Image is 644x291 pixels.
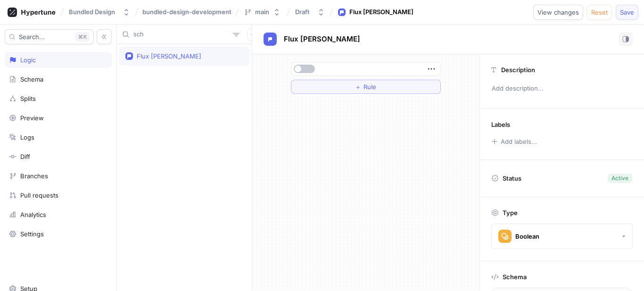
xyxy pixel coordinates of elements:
[20,95,36,102] div: Splits
[75,32,90,42] div: K
[620,9,634,15] span: Save
[587,5,612,20] button: Reset
[291,80,441,94] button: ＋Rule
[20,172,48,180] div: Branches
[291,4,329,20] button: Draft
[240,4,284,20] button: main
[533,5,583,20] button: View changes
[133,30,229,39] input: Search...
[363,84,376,90] span: Rule
[69,8,115,16] div: Bundled Design
[355,84,361,90] span: ＋
[20,75,43,83] div: Schema
[611,174,628,183] div: Active
[20,56,36,64] div: Logic
[284,35,360,43] span: Flux [PERSON_NAME]
[20,153,30,160] div: Diff
[488,135,540,148] button: Add labels...
[142,8,231,15] span: bundled-design-development
[515,233,539,241] div: Boolean
[20,114,44,122] div: Preview
[537,9,579,15] span: View changes
[487,81,636,97] p: Add description...
[491,224,633,249] button: Boolean
[503,273,527,281] p: Schema
[591,9,608,15] span: Reset
[19,34,45,40] span: Search...
[616,5,638,20] button: Save
[491,121,510,128] p: Labels
[503,209,518,216] p: Type
[295,8,310,16] div: Draft
[20,230,44,238] div: Settings
[20,191,58,199] div: Pull requests
[349,8,413,17] div: Flux [PERSON_NAME]
[5,29,94,44] button: Search...K
[137,52,201,60] div: Flux [PERSON_NAME]
[20,211,46,218] div: Analytics
[255,8,269,16] div: main
[20,133,34,141] div: Logs
[503,172,521,185] p: Status
[65,4,134,20] button: Bundled Design
[501,66,535,74] p: Description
